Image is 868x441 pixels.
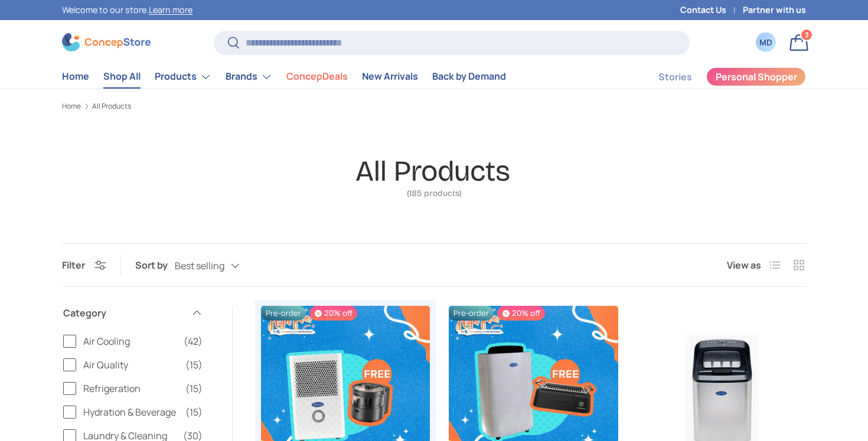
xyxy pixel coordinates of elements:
span: Pre-order [261,306,306,321]
span: Air Cooling [83,334,177,348]
summary: Category [63,292,203,334]
a: MD [753,30,779,55]
a: Learn more [149,4,192,15]
a: Home [62,103,81,110]
a: Personal Shopper [706,67,806,86]
summary: Brands [218,65,279,89]
span: (15) [185,358,203,372]
span: Pre-order [449,306,494,321]
a: Contact Us [680,4,743,17]
p: Welcome to our store. [62,4,192,17]
span: 3 [805,30,808,39]
a: New Arrivals [362,65,418,88]
img: ConcepStore [62,33,151,51]
nav: Breadcrumbs [62,101,806,112]
span: 20% off [309,306,357,321]
span: Air Quality [83,358,178,372]
a: Back by Demand [432,65,506,88]
button: Filter [62,259,106,272]
span: Personal Shopper [716,72,797,81]
nav: Secondary [630,65,806,89]
a: Partner with us [743,4,806,17]
nav: Primary [62,65,506,89]
span: Filter [62,259,85,272]
span: (42) [184,334,203,348]
a: Products [155,65,211,89]
span: (185 products) [355,190,513,198]
span: (15) [185,405,203,419]
h1: All Products [355,154,510,188]
a: Brands [226,65,272,89]
a: Shop All [103,65,141,88]
summary: Products [148,65,218,89]
span: View as [727,258,761,272]
a: Home [62,65,89,88]
a: Stories [658,66,692,89]
span: Best selling [175,260,224,272]
span: Category [63,306,184,320]
a: ConcepDeals [286,65,348,88]
span: Refrigeration [83,381,178,396]
button: Best selling [175,256,263,276]
span: Hydration & Beverage [83,405,178,419]
span: (15) [185,381,203,396]
label: Sort by [135,258,175,272]
div: MD [759,36,772,48]
a: All Products [92,103,131,110]
span: 20% off [497,306,545,321]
